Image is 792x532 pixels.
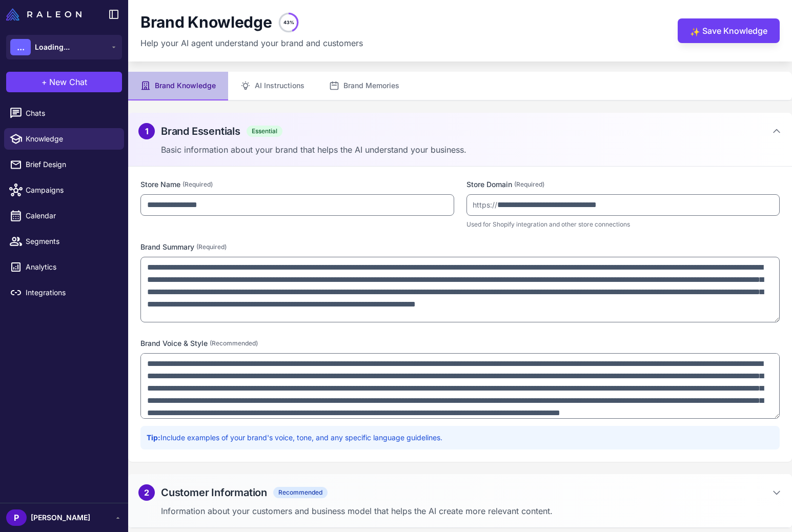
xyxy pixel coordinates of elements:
button: Brand Knowledge [128,72,228,100]
button: +New Chat [6,72,122,92]
button: Brand Memories [317,72,412,100]
div: ... [10,39,31,55]
div: 1 [138,123,155,139]
label: Store Domain [466,179,780,190]
span: (Required) [514,180,544,189]
span: Integrations [26,287,116,298]
div: P [6,509,27,526]
label: Brand Voice & Style [140,338,780,349]
button: ✨Save Knowledge [678,18,780,43]
a: Integrations [4,282,124,303]
a: Chats [4,103,124,124]
span: Recommended [273,487,328,498]
span: Loading... [35,42,70,53]
span: Calendar [26,210,116,221]
div: 2 [138,484,155,501]
p: Include examples of your brand's voice, tone, and any specific language guidelines. [147,432,774,443]
span: Essential [247,126,282,137]
p: Basic information about your brand that helps the AI understand your business. [161,144,782,156]
strong: Tip: [147,433,160,442]
span: (Recommended) [210,339,258,348]
span: Analytics [26,261,116,273]
p: Used for Shopify integration and other store connections [466,220,780,229]
span: Segments [26,236,116,247]
a: Campaigns [4,179,124,201]
a: Segments [4,231,124,252]
span: Brief Design [26,159,116,170]
span: (Required) [182,180,213,189]
a: Analytics [4,256,124,278]
p: Information about your customers and business model that helps the AI create more relevant content. [161,505,782,517]
span: Campaigns [26,185,116,196]
img: Raleon Logo [6,8,82,21]
h2: Brand Essentials [161,124,240,139]
text: 43% [283,19,294,25]
label: Store Name [140,179,454,190]
h1: Brand Knowledge [140,13,272,32]
span: ✨ [690,26,698,34]
a: Calendar [4,205,124,227]
span: Chats [26,108,116,119]
p: Help your AI agent understand your brand and customers [140,37,363,49]
span: [PERSON_NAME] [31,512,90,523]
button: AI Instructions [228,72,317,100]
a: Knowledge [4,128,124,150]
h2: Customer Information [161,485,267,500]
span: + [42,76,47,88]
span: New Chat [49,76,87,88]
a: Raleon Logo [6,8,86,21]
label: Brand Summary [140,241,780,253]
span: Knowledge [26,133,116,145]
span: (Required) [196,242,227,252]
a: Brief Design [4,154,124,175]
button: ...Loading... [6,35,122,59]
